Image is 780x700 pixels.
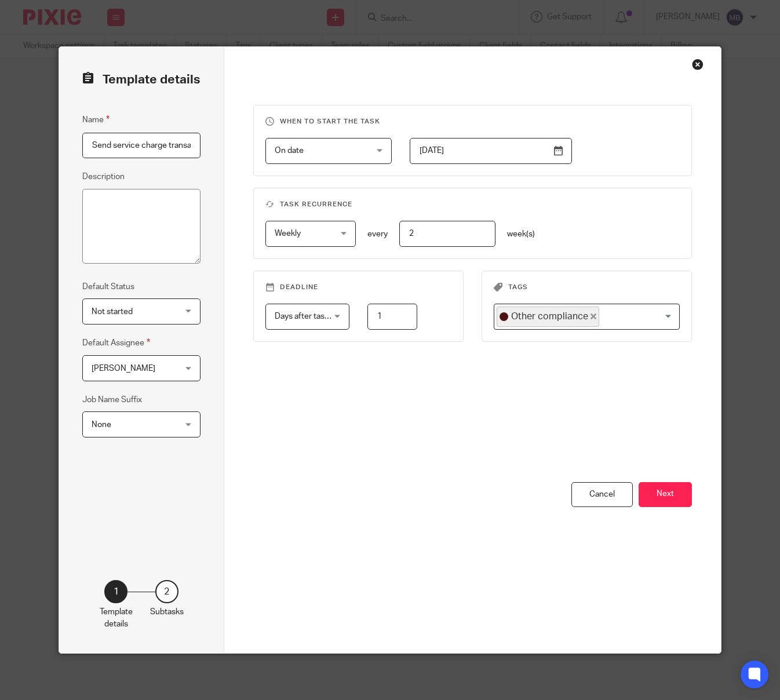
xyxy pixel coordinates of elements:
[82,336,150,349] label: Default Assignee
[494,304,680,330] div: Search for option
[92,364,155,373] span: [PERSON_NAME]
[82,394,142,406] label: Job Name Suffix
[100,606,133,630] p: Template details
[82,113,110,126] label: Name
[507,230,535,238] span: week(s)
[82,70,200,90] h2: Template details
[571,482,633,507] div: Cancel
[82,171,125,183] label: Description
[155,580,178,603] div: 2
[275,147,304,155] span: On date
[92,421,111,429] span: None
[600,307,673,327] input: Search for option
[275,229,301,238] span: Weekly
[639,482,692,507] button: Next
[265,117,680,126] h3: When to start the task
[494,283,680,292] h3: Tags
[265,283,451,292] h3: Deadline
[367,228,388,240] p: every
[150,606,184,618] p: Subtasks
[692,59,704,70] div: Close this dialog window
[104,580,127,603] div: 1
[591,313,596,319] button: Deselect Other compliance
[92,308,133,316] span: Not started
[82,281,134,293] label: Default Status
[511,310,588,323] span: Other compliance
[275,312,351,320] span: Days after task starts
[265,200,680,209] h3: Task recurrence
